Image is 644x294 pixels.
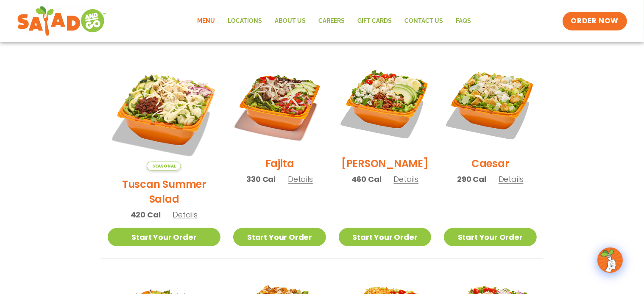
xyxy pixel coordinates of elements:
nav: Menu [191,11,478,31]
h2: Caesar [471,156,509,171]
span: 330 Cal [246,173,276,185]
span: Details [288,174,313,184]
a: Menu [191,11,222,31]
h2: [PERSON_NAME] [341,156,429,171]
img: Product photo for Fajita Salad [233,58,326,150]
a: Start Your Order [233,228,326,246]
a: Start Your Order [108,228,221,246]
img: new-SAG-logo-768×292 [17,4,106,38]
span: Details [393,174,418,184]
a: Start Your Order [339,228,431,246]
span: Details [499,174,524,184]
a: Locations [222,11,269,31]
img: wpChatIcon [598,248,622,272]
span: 290 Cal [457,173,486,185]
h2: Tuscan Summer Salad [108,177,221,206]
span: 420 Cal [131,209,161,220]
a: FAQs [450,11,478,31]
img: Product photo for Caesar Salad [444,58,536,150]
a: Careers [312,11,351,31]
img: Product photo for Cobb Salad [339,58,431,150]
span: 460 Cal [351,173,382,185]
span: ORDER NOW [571,16,619,26]
h2: Fajita [265,156,294,171]
a: About Us [269,11,312,31]
a: ORDER NOW [563,12,627,30]
span: Seasonal [147,162,181,170]
a: Start Your Order [444,228,536,246]
a: GIFT CARDS [351,11,399,31]
span: Details [173,209,198,220]
a: Contact Us [399,11,450,31]
img: Product photo for Tuscan Summer Salad [108,58,221,170]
